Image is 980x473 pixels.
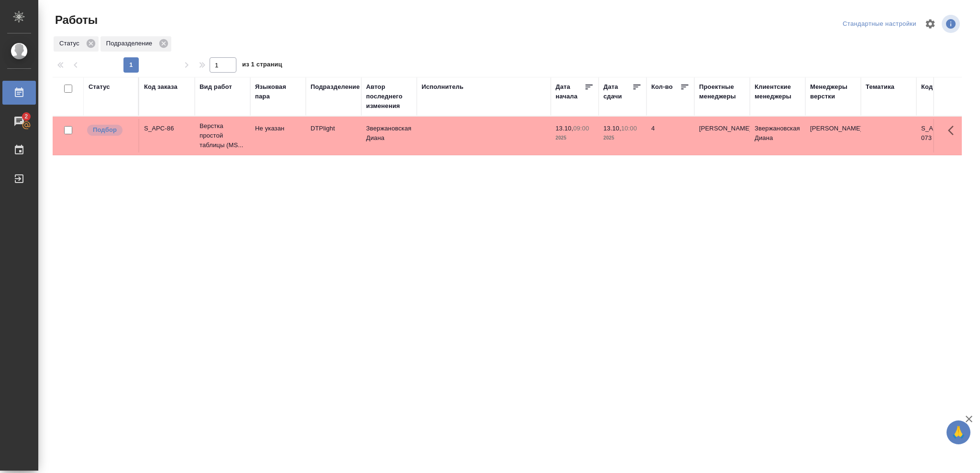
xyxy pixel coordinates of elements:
[556,125,573,132] p: 13.10,
[556,82,584,101] div: Дата начала
[556,133,594,143] p: 2025
[53,12,98,28] span: Работы
[100,36,171,52] div: Подразделение
[942,119,965,142] button: Здесь прячутся важные кнопки
[361,119,417,152] td: Звержановская Диана
[59,39,83,48] p: Статус
[250,119,306,152] td: Не указан
[942,15,962,33] span: Посмотреть информацию
[699,82,745,101] div: Проектные менеджеры
[921,82,958,92] div: Код работы
[144,82,178,92] div: Код заказа
[200,121,245,150] p: Верстка простой таблицы (MS...
[422,82,464,92] div: Исполнитель
[916,119,972,152] td: S_APC-86-WK-073
[810,82,856,101] div: Менеджеры верстки
[603,133,642,143] p: 2025
[750,119,805,152] td: Звержановская Диана
[144,124,190,133] div: S_APC-86
[603,125,621,132] p: 13.10,
[366,82,412,111] div: Автор последнего изменения
[603,82,632,101] div: Дата сдачи
[810,124,856,133] p: [PERSON_NAME]
[311,82,360,92] div: Подразделение
[621,125,637,132] p: 10:00
[306,119,361,152] td: DTPlight
[19,112,33,121] span: 2
[947,420,970,444] button: 🙏
[919,12,942,35] span: Настроить таблицу
[89,82,110,92] div: Статус
[93,125,117,135] p: Подбор
[866,82,894,92] div: Тематика
[242,59,282,73] span: из 1 страниц
[54,36,99,52] div: Статус
[694,119,750,152] td: [PERSON_NAME]
[646,119,694,152] td: 4
[840,17,919,32] div: split button
[106,39,156,48] p: Подразделение
[755,82,801,101] div: Клиентские менеджеры
[651,82,673,92] div: Кол-во
[255,82,301,101] div: Языковая пара
[950,422,967,442] span: 🙏
[2,109,36,133] a: 2
[573,125,589,132] p: 09:00
[200,82,232,92] div: Вид работ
